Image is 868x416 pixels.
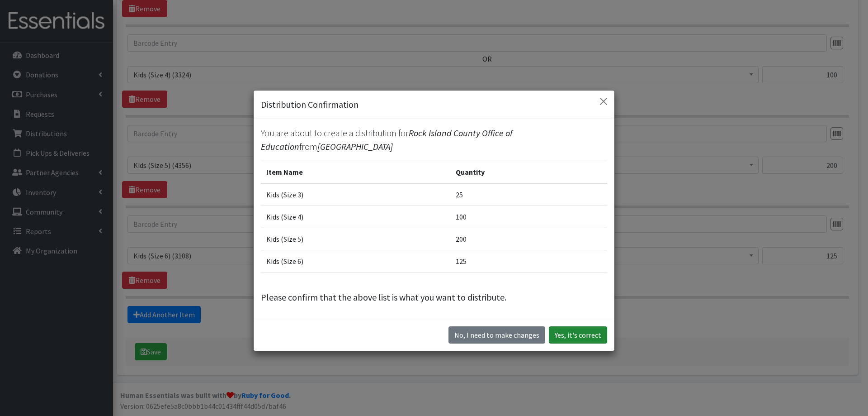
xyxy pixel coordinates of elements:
p: You are about to create a distribution for from [261,126,607,153]
span: [GEOGRAPHIC_DATA] [317,141,393,152]
td: Kids (Size 6) [261,250,450,273]
th: Item Name [261,161,450,184]
button: Close [596,94,611,109]
td: 25 [450,183,607,206]
td: Kids (Size 4) [261,206,450,228]
td: 100 [450,206,607,228]
button: No I need to make changes [448,326,545,344]
h5: Distribution Confirmation [261,98,359,111]
td: 200 [450,228,607,250]
td: 125 [450,250,607,273]
td: Kids (Size 5) [261,228,450,250]
button: Yes, it's correct [549,326,607,344]
p: Please confirm that the above list is what you want to distribute. [261,291,607,304]
th: Quantity [450,161,607,184]
td: Kids (Size 3) [261,183,450,206]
